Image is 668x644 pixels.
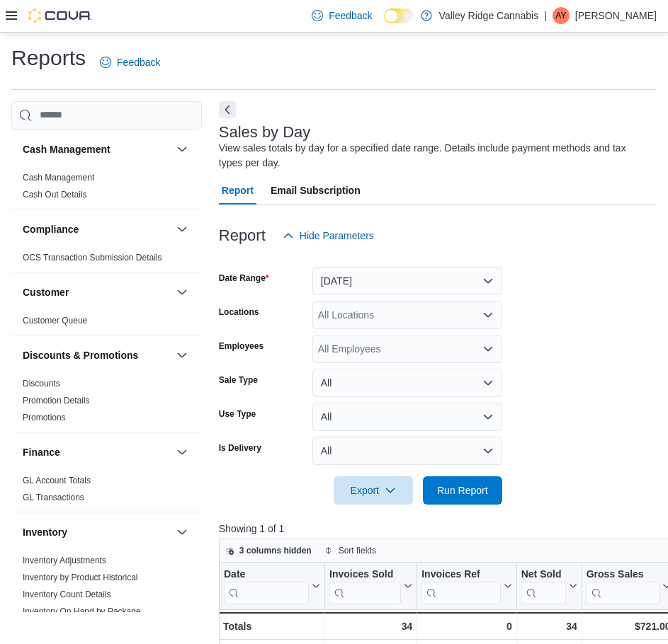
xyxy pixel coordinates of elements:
button: Cash Management [174,141,191,158]
div: Date [224,568,309,604]
div: Discounts & Promotions [11,375,202,432]
div: Totals [223,618,320,635]
button: Invoices Sold [329,568,412,604]
a: OCS Transaction Submission Details [23,253,162,263]
h1: Reports [11,44,86,72]
button: Customer [174,284,191,301]
span: Report [222,176,254,205]
label: Is Delivery [219,442,261,454]
button: Next [219,101,236,118]
button: All [312,437,502,465]
span: Customer Queue [23,315,87,326]
button: All [312,369,502,397]
span: Inventory Adjustments [23,555,106,566]
img: Cova [28,8,92,23]
button: Compliance [174,221,191,238]
a: GL Account Totals [23,476,91,485]
input: Dark Mode [384,8,414,23]
span: Hide Parameters [300,229,374,243]
div: 34 [521,618,577,635]
div: Cash Management [11,169,202,209]
a: GL Transactions [23,493,84,502]
span: Discounts [23,378,60,389]
span: OCS Transaction Submission Details [23,252,162,263]
span: GL Transactions [23,492,84,503]
a: Cash Management [23,173,94,183]
p: | [544,7,547,24]
div: Andrew Yu [553,7,570,24]
label: Use Type [219,408,256,420]
a: Discounts [23,379,60,389]
h3: Inventory [23,525,67,539]
button: Finance [174,444,191,461]
div: Invoices Ref [421,568,500,581]
button: Discounts & Promotions [174,347,191,364]
button: Sort fields [319,542,382,559]
button: [DATE] [312,267,502,295]
a: Feedback [94,48,166,76]
div: Compliance [11,249,202,272]
a: Inventory Count Details [23,590,111,599]
div: View sales totals by day for a specified date range. Details include payment methods and tax type... [219,141,650,171]
span: Inventory by Product Historical [23,572,138,583]
p: [PERSON_NAME] [575,7,657,24]
div: Gross Sales [586,568,659,604]
div: Date [224,568,309,581]
button: Export [334,476,413,505]
button: Hide Parameters [277,222,380,250]
h3: Report [219,227,266,244]
div: Finance [11,472,202,512]
button: 3 columns hidden [220,542,317,559]
h3: Cash Management [23,142,111,156]
div: Net Sold [521,568,565,604]
a: Inventory On Hand by Package [23,606,141,616]
span: Run Report [437,483,488,498]
span: Email Subscription [271,176,361,205]
span: Cash Out Details [23,189,87,200]
span: AY [555,7,566,24]
a: Feedback [306,1,378,30]
h3: Finance [23,445,60,459]
span: GL Account Totals [23,475,91,486]
h3: Compliance [23,222,79,236]
button: Customer [23,285,171,299]
span: Cash Management [23,172,94,183]
button: Run Report [423,476,502,505]
label: Locations [219,306,259,318]
button: Cash Management [23,142,171,156]
button: Invoices Ref [421,568,511,604]
span: Inventory Count Details [23,589,111,600]
span: 3 columns hidden [239,545,312,556]
span: Inventory On Hand by Package [23,606,141,617]
div: Net Sold [521,568,565,581]
button: Compliance [23,222,171,236]
button: Date [224,568,320,604]
div: Customer [11,312,202,335]
label: Date Range [219,272,269,284]
button: Inventory [174,524,191,541]
a: Inventory Adjustments [23,556,106,565]
div: 0 [421,618,511,635]
div: Gross Sales [586,568,659,581]
span: Promotion Details [23,395,90,406]
button: Open list of options [482,309,494,321]
span: Feedback [117,55,160,69]
div: 34 [329,618,412,635]
button: Finance [23,445,171,459]
span: Feedback [329,8,372,23]
a: Promotions [23,413,66,422]
a: Inventory by Product Historical [23,573,138,582]
label: Sale Type [219,374,258,386]
button: Inventory [23,525,171,539]
a: Cash Out Details [23,190,87,200]
div: Invoices Sold [329,568,401,604]
span: Export [342,476,404,505]
p: Valley Ridge Cannabis [439,7,539,24]
a: Customer Queue [23,316,87,326]
span: Promotions [23,412,66,423]
button: All [312,403,502,431]
label: Employees [219,340,264,352]
button: Discounts & Promotions [23,348,171,362]
button: Net Sold [521,568,577,604]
